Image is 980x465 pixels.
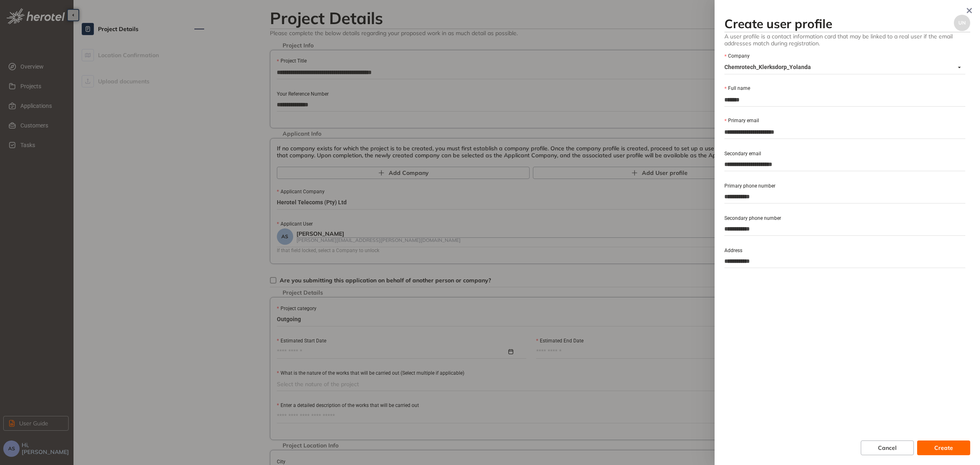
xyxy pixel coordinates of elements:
label: Company [724,52,750,60]
h3: Create user profile [724,16,954,31]
input: Full name [724,94,965,106]
span: Create [934,443,953,452]
span: A user profile is a contact information card that may be linked to a real user if the email addre... [724,32,970,47]
button: Cancel [861,440,914,455]
span: Chemrotech_Klerksdorp_Yolanda [724,61,961,74]
input: Address [724,255,965,267]
label: Full name [724,85,750,92]
input: Secondary email [724,158,965,170]
label: Address [724,247,742,255]
label: Primary email [724,117,759,125]
span: Cancel [878,443,897,452]
input: Primary email [724,126,965,138]
input: Primary phone number [724,190,965,203]
input: Secondary phone number [724,223,965,235]
label: Secondary email [724,150,761,158]
button: UN [954,15,970,31]
label: Secondary phone number [724,215,781,222]
span: UN [958,20,966,26]
label: Primary phone number [724,182,775,190]
button: Create [917,440,970,455]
